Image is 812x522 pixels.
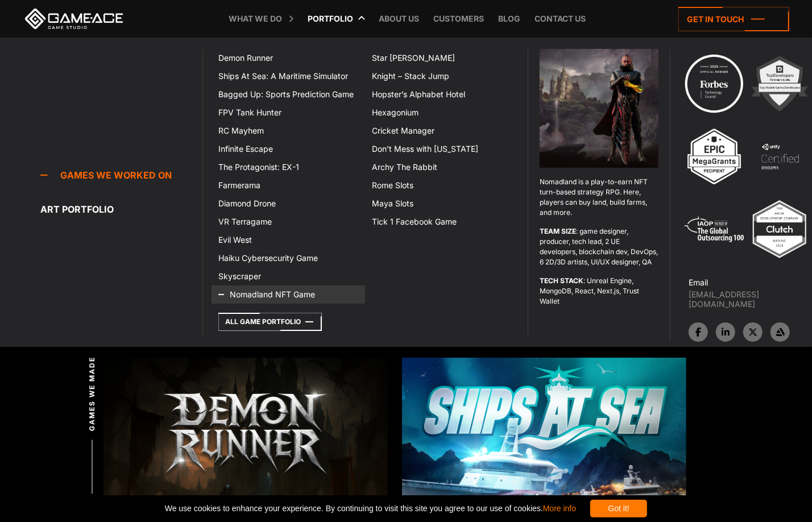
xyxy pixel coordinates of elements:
span: GAMES WE MADE [87,357,97,431]
a: Infinite Escape [212,140,365,158]
strong: TECH STACK [540,276,583,285]
a: Evil West [212,231,365,249]
img: Nomadland game top menu [540,49,658,168]
a: Bagged Up: Sports Prediction Game [212,85,365,103]
span: We use cookies to enhance your experience. By continuing to visit this site you agree to our use ... [165,500,576,517]
img: 4 [749,125,811,188]
strong: Email [689,277,708,287]
a: Art portfolio [40,198,202,221]
a: Haiku Cybersecurity Game [212,249,365,267]
a: Diamond Drone [212,194,365,213]
a: RC Mayhem [212,122,365,140]
p: Nomadland is a play-to-earn NFT turn-based strategy RPG. Here, players can buy land, build farms,... [540,177,658,218]
a: Hopster’s Alphabet Hotel [365,85,519,103]
a: Nomadland NFT Game [212,285,365,304]
a: VR Terragame [212,213,365,231]
p: : game designer, producer, tech lead, 2 UE developers, blockchain dev, DevOps, 6 2D/3D artists, U... [540,226,658,267]
a: Skyscraper [212,267,365,285]
p: : Unreal Engine, MongoDB, React, Next.js, Trust Wallet [540,276,658,306]
a: All Game Portfolio [218,313,322,331]
a: Tick 1 Facebook Game [365,213,519,231]
img: 3 [683,125,745,188]
a: Get in touch [678,7,789,31]
a: Star [PERSON_NAME] [365,49,519,67]
a: The Protagonist: EX-1 [212,158,365,176]
strong: TEAM SIZE [540,227,576,235]
a: Knight – Stack Jump [365,67,519,85]
a: Don’t Mess with [US_STATE] [365,140,519,158]
a: More info [543,504,576,513]
a: Maya Slots [365,194,519,213]
div: Got it! [590,500,647,517]
a: [EMAIL_ADDRESS][DOMAIN_NAME] [689,289,812,309]
img: 5 [683,198,745,260]
a: Farmerama [212,176,365,194]
a: Rome Slots [365,176,519,194]
a: Hexagonium [365,103,519,122]
img: 2 [748,52,811,115]
a: FPV Tank Hunter [212,103,365,122]
a: Cricket Manager [365,122,519,140]
a: Demon Runner [212,49,365,67]
a: Games we worked on [40,164,202,187]
img: Top ar vr development company gaming 2025 game ace [748,198,811,260]
img: Technology council badge program ace 2025 game ace [683,52,745,115]
a: Ships At Sea: A Maritime Simulator [212,67,365,85]
a: Archy The Rabbit [365,158,519,176]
